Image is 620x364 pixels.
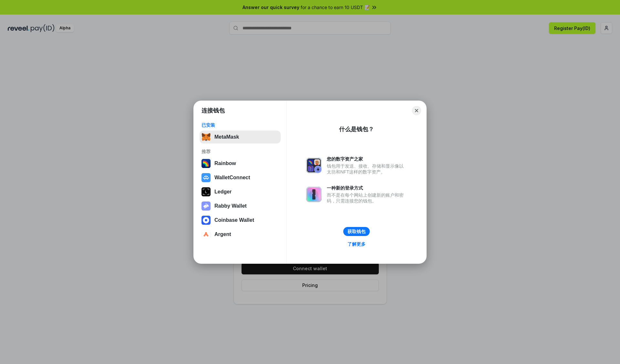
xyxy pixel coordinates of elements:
[214,175,250,181] div: WalletConnect
[344,240,369,248] a: 了解更多
[200,185,281,198] button: Ledger
[201,133,211,142] img: svg+xml,%3Csvg%20fill%3D%22none%22%20height%3D%2233%22%20viewBox%3D%220%200%2035%2033%22%20width%...
[343,227,370,236] button: 获取钱包
[201,122,279,128] div: 已安装
[200,228,281,241] button: Argent
[201,230,211,239] img: svg+xml,%3Csvg%20width%3D%2228%22%20height%3D%2228%22%20viewBox%3D%220%200%2028%2028%22%20fill%3D...
[214,231,231,237] div: Argent
[327,163,407,175] div: 钱包用于发送、接收、存储和显示像以太坊和NFT这样的数字资产。
[201,187,211,196] img: svg+xml,%3Csvg%20xmlns%3D%22http%3A%2F%2Fwww.w3.org%2F2000%2Fsvg%22%20width%3D%2228%22%20height%3...
[327,156,407,162] div: 您的数字资产之家
[347,229,366,234] div: 获取钱包
[412,106,421,115] button: Close
[201,173,211,182] img: svg+xml,%3Csvg%20width%3D%2228%22%20height%3D%2228%22%20viewBox%3D%220%200%2028%2028%22%20fill%3D...
[214,134,239,140] div: MetaMask
[201,202,211,211] img: svg+xml,%3Csvg%20xmlns%3D%22http%3A%2F%2Fwww.w3.org%2F2000%2Fsvg%22%20fill%3D%22none%22%20viewBox...
[306,158,322,173] img: svg+xml,%3Csvg%20xmlns%3D%22http%3A%2F%2Fwww.w3.org%2F2000%2Fsvg%22%20fill%3D%22none%22%20viewBox...
[201,216,211,225] img: svg+xml,%3Csvg%20width%3D%2228%22%20height%3D%2228%22%20viewBox%3D%220%200%2028%2028%22%20fill%3D...
[327,185,407,191] div: 一种新的登录方式
[200,157,281,170] button: Rainbow
[214,217,254,223] div: Coinbase Wallet
[214,203,247,209] div: Rabby Wallet
[201,107,225,114] h1: 连接钱包
[200,200,281,212] button: Rabby Wallet
[306,187,322,202] img: svg+xml,%3Csvg%20xmlns%3D%22http%3A%2F%2Fwww.w3.org%2F2000%2Fsvg%22%20fill%3D%22none%22%20viewBox...
[200,131,281,143] button: MetaMask
[214,189,232,195] div: Ledger
[327,192,407,204] div: 而不是在每个网站上创建新的账户和密码，只需连接您的钱包。
[200,171,281,184] button: WalletConnect
[200,214,281,227] button: Coinbase Wallet
[339,125,374,133] div: 什么是钱包？
[347,241,366,247] div: 了解更多
[214,161,236,166] div: Rainbow
[201,159,211,168] img: svg+xml,%3Csvg%20width%3D%22120%22%20height%3D%22120%22%20viewBox%3D%220%200%20120%20120%22%20fil...
[201,149,279,154] div: 推荐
